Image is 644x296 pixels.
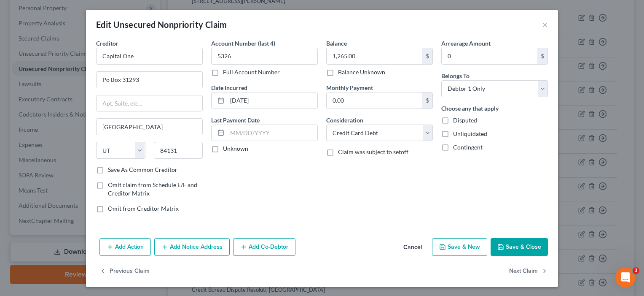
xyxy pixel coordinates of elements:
[233,238,295,256] button: Add Co-Debtor
[509,263,548,280] button: Next Claim
[96,48,203,65] input: Search creditor by name...
[453,130,487,137] span: Unliquidated
[327,48,422,64] input: 0.00
[338,68,385,76] label: Balance Unknown
[154,238,230,256] button: Add Notice Address
[327,92,422,109] input: 0.00
[211,48,318,65] input: XXXX
[326,83,373,92] label: Monthly Payment
[441,72,470,79] span: Belongs To
[99,263,150,280] button: Previous Claim
[441,39,491,48] label: Arrearage Amount
[223,144,248,153] label: Unknown
[442,48,537,64] input: 0.00
[326,116,363,125] label: Consideration
[211,116,260,125] label: Last Payment Date
[537,48,547,64] div: $
[211,39,275,48] label: Account Number (last 4)
[108,181,197,197] span: Omit claim from Schedule E/F and Creditor Matrix
[97,95,202,111] input: Apt, Suite, etc...
[453,144,483,151] span: Contingent
[633,267,639,274] span: 3
[99,238,151,256] button: Add Action
[154,142,203,159] input: Enter zip...
[227,125,317,141] input: MM/DD/YYYY
[432,238,487,256] button: Save & New
[615,267,636,288] iframe: Intercom live chat
[338,148,408,155] span: Claim was subject to setoff
[422,48,432,64] div: $
[453,117,477,124] span: Disputed
[97,119,202,135] input: Enter city...
[108,166,177,174] label: Save As Common Creditor
[223,68,280,76] label: Full Account Number
[211,83,247,92] label: Date Incurred
[397,239,429,256] button: Cancel
[108,205,179,212] span: Omit from Creditor Matrix
[422,92,432,109] div: $
[97,72,202,88] input: Enter address...
[227,92,317,109] input: MM/DD/YYYY
[542,19,548,30] button: ×
[96,19,227,30] div: Edit Unsecured Nonpriority Claim
[96,40,118,47] span: Creditor
[491,238,548,256] button: Save & Close
[441,104,499,113] label: Choose any that apply
[326,39,347,48] label: Balance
